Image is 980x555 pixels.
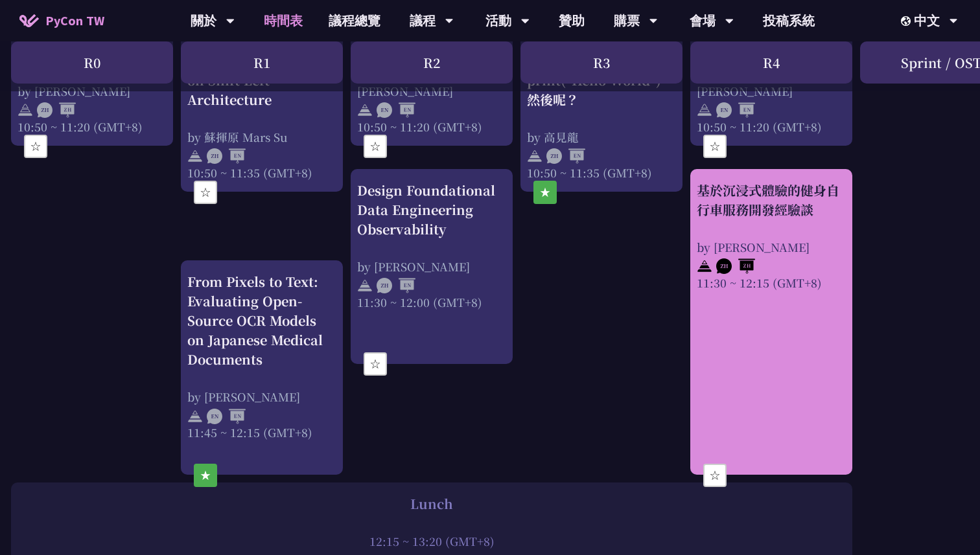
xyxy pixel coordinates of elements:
[45,11,104,30] span: PyCon TW
[364,135,387,158] button: ☆
[697,119,846,135] div: 10:50 ~ 11:20 (GMT+8)
[17,119,167,135] div: 10:50 ~ 11:20 (GMT+8)
[357,102,373,118] img: svg+xml;base64,PHN2ZyB4bWxucz0iaHR0cDovL3d3dy53My5vcmcvMjAwMC9zdmciIHdpZHRoPSIyNCIgaGVpZ2h0PSIyNC...
[187,149,203,164] img: svg+xml;base64,PHN2ZyB4bWxucz0iaHR0cDovL3d3dy53My5vcmcvMjAwMC9zdmciIHdpZHRoPSIyNCIgaGVpZ2h0PSIyNC...
[377,102,415,118] img: ENEN.5a408d1.svg
[697,258,712,274] img: svg+xml;base64,PHN2ZyB4bWxucz0iaHR0cDovL3d3dy53My5vcmcvMjAwMC9zdmciIHdpZHRoPSIyNCIgaGVpZ2h0PSIyNC...
[181,41,343,84] div: R1
[520,41,682,84] div: R3
[351,41,513,84] div: R2
[187,272,336,369] div: From Pixels to Text: Evaluating Open-Source OCR Models on Japanese Medical Documents
[901,16,914,26] img: Locale Icon
[187,272,336,464] a: From Pixels to Text: Evaluating Open-Source OCR Models on Japanese Medical Documents by [PERSON_N...
[187,409,203,424] img: svg+xml;base64,PHN2ZyB4bWxucz0iaHR0cDovL3d3dy53My5vcmcvMjAwMC9zdmciIHdpZHRoPSIyNCIgaGVpZ2h0PSIyNC...
[37,102,76,118] img: ZHZH.38617ef.svg
[357,181,506,239] div: Design Foundational Data Engineering Observability
[17,102,33,118] img: svg+xml;base64,PHN2ZyB4bWxucz0iaHR0cDovL3d3dy53My5vcmcvMjAwMC9zdmciIHdpZHRoPSIyNCIgaGVpZ2h0PSIyNC...
[527,149,542,164] img: svg+xml;base64,PHN2ZyB4bWxucz0iaHR0cDovL3d3dy53My5vcmcvMjAwMC9zdmciIHdpZHRoPSIyNCIgaGVpZ2h0PSIyNC...
[697,181,846,464] a: 基於沉浸式體驗的健身自行車服務開發經驗談 by [PERSON_NAME] 11:30 ~ 12:15 (GMT+8)
[194,464,217,487] button: ★
[716,102,755,118] img: ENEN.5a408d1.svg
[357,258,506,275] div: by [PERSON_NAME]
[527,164,676,181] div: 10:50 ~ 11:35 (GMT+8)
[546,149,585,164] img: ZHEN.371966e.svg
[357,294,506,310] div: 11:30 ~ 12:00 (GMT+8)
[697,102,712,118] img: svg+xml;base64,PHN2ZyB4bWxucz0iaHR0cDovL3d3dy53My5vcmcvMjAwMC9zdmciIHdpZHRoPSIyNCIgaGVpZ2h0PSIyNC...
[194,181,217,204] button: ☆
[17,494,846,514] div: Lunch
[24,135,47,158] button: ☆
[187,164,336,181] div: 10:50 ~ 11:35 (GMT+8)
[357,181,506,353] a: Design Foundational Data Engineering Observability by [PERSON_NAME] 11:30 ~ 12:00 (GMT+8)
[703,135,727,158] button: ☆
[17,533,846,549] div: 12:15 ~ 13:20 (GMT+8)
[716,258,755,274] img: ZHZH.38617ef.svg
[697,181,846,220] div: 基於沉浸式體驗的健身自行車服務開發經驗談
[377,278,415,293] img: ZHEN.371966e.svg
[697,275,846,291] div: 11:30 ~ 12:15 (GMT+8)
[19,14,39,27] img: Home icon of PyCon TW 2025
[6,5,117,37] a: PyCon TW
[187,389,336,405] div: by [PERSON_NAME]
[11,41,173,84] div: R0
[357,119,506,135] div: 10:50 ~ 11:20 (GMT+8)
[357,278,373,293] img: svg+xml;base64,PHN2ZyB4bWxucz0iaHR0cDovL3d3dy53My5vcmcvMjAwMC9zdmciIHdpZHRoPSIyNCIgaGVpZ2h0PSIyNC...
[187,424,336,440] div: 11:45 ~ 12:15 (GMT+8)
[690,41,852,84] div: R4
[527,129,676,145] div: by 高見龍
[207,409,246,424] img: ENEN.5a408d1.svg
[697,239,846,255] div: by [PERSON_NAME]
[533,181,557,204] button: ★
[187,129,336,145] div: by 蘇揮原 Mars Su
[364,352,387,376] button: ☆
[207,149,246,164] img: ZHEN.371966e.svg
[703,464,727,487] button: ☆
